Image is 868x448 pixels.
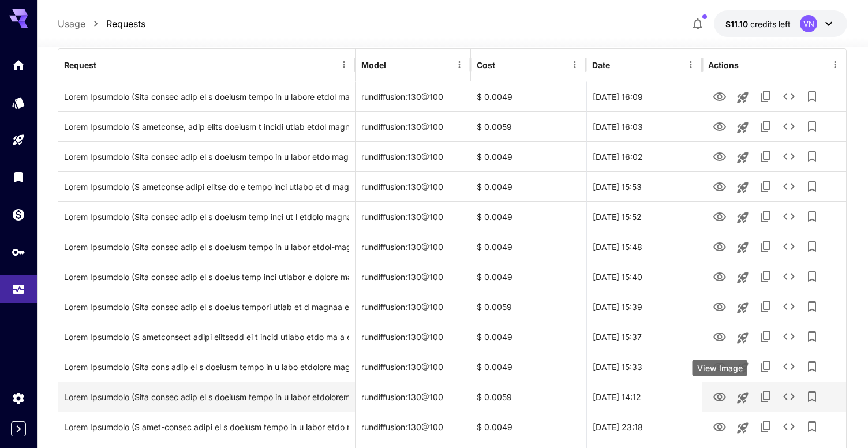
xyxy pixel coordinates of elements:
[586,232,702,262] div: 27 Aug, 2025 15:48
[777,175,800,198] button: See details
[777,115,800,138] button: See details
[471,81,586,111] div: $ 0.0049
[356,232,471,262] div: rundiffusion:130@100
[725,18,791,30] div: $11.09975
[731,386,754,409] button: Launch in playground
[754,265,777,288] button: Copy TaskUUID
[725,19,750,29] span: $11.10
[750,19,791,29] span: credits left
[754,355,777,378] button: Copy TaskUUID
[800,175,824,198] button: Add to library
[567,57,583,73] button: Menu
[64,202,349,232] div: Click to copy prompt
[800,205,824,228] button: Add to library
[800,115,824,138] button: Add to library
[754,235,777,258] button: Copy TaskUUID
[800,355,824,378] button: Add to library
[708,294,731,318] button: View Image
[477,60,495,70] div: Cost
[64,262,349,292] div: Click to copy prompt
[586,382,702,412] div: 27 Aug, 2025 14:12
[611,57,627,73] button: Sort
[754,175,777,198] button: Copy TaskUUID
[800,325,824,348] button: Add to library
[754,385,777,408] button: Copy TaskUUID
[64,60,96,70] div: Request
[64,322,349,352] div: Click to copy prompt
[592,60,610,70] div: Date
[708,60,739,70] div: Actions
[356,382,471,412] div: rundiffusion:130@100
[64,382,349,412] div: Click to copy prompt
[586,322,702,352] div: 27 Aug, 2025 15:37
[356,292,471,322] div: rundiffusion:130@100
[12,170,25,184] div: Library
[361,60,386,70] div: Model
[356,262,471,292] div: rundiffusion:130@100
[777,295,800,318] button: See details
[106,17,145,31] a: Requests
[754,325,777,348] button: Copy TaskUUID
[586,141,702,171] div: 27 Aug, 2025 16:02
[586,262,702,292] div: 27 Aug, 2025 15:40
[731,86,754,109] button: Launch in playground
[586,201,702,232] div: 27 Aug, 2025 15:52
[708,384,731,408] button: View Image
[64,82,349,111] div: Click to copy prompt
[64,172,349,201] div: Click to copy prompt
[708,354,731,378] button: View Image
[12,245,25,259] div: API Keys
[754,415,777,438] button: Copy TaskUUID
[586,352,702,382] div: 27 Aug, 2025 15:33
[708,144,731,168] button: View Image
[356,352,471,382] div: rundiffusion:130@100
[336,57,352,73] button: Menu
[754,295,777,318] button: Copy TaskUUID
[58,17,85,31] p: Usage
[777,265,800,288] button: See details
[356,322,471,352] div: rundiffusion:130@100
[714,10,847,37] button: $11.09975VN
[387,57,403,73] button: Sort
[708,324,731,348] button: View Image
[800,415,824,438] button: Add to library
[731,416,754,439] button: Launch in playground
[64,232,349,262] div: Click to copy prompt
[64,112,349,141] div: Click to copy prompt
[777,325,800,348] button: See details
[777,205,800,228] button: See details
[471,232,586,262] div: $ 0.0049
[731,116,754,139] button: Launch in playground
[11,421,26,436] div: Expand sidebar
[471,352,586,382] div: $ 0.0049
[731,206,754,229] button: Launch in playground
[708,204,731,228] button: View Image
[356,111,471,141] div: rundiffusion:130@100
[800,265,824,288] button: Add to library
[12,207,25,222] div: Wallet
[12,95,25,110] div: Models
[731,176,754,199] button: Launch in playground
[586,171,702,201] div: 27 Aug, 2025 15:53
[471,171,586,201] div: $ 0.0049
[356,171,471,201] div: rundiffusion:130@100
[586,412,702,442] div: 26 Aug, 2025 23:18
[777,85,800,108] button: See details
[754,85,777,108] button: Copy TaskUUID
[800,385,824,408] button: Add to library
[731,266,754,289] button: Launch in playground
[471,111,586,141] div: $ 0.0059
[586,81,702,111] div: 27 Aug, 2025 16:09
[708,174,731,198] button: View Image
[731,146,754,169] button: Launch in playground
[708,84,731,108] button: View Image
[356,412,471,442] div: rundiffusion:130@100
[754,205,777,228] button: Copy TaskUUID
[708,114,731,138] button: View Image
[12,133,25,147] div: Playground
[64,352,349,382] div: Click to copy prompt
[471,262,586,292] div: $ 0.0049
[586,292,702,322] div: 27 Aug, 2025 15:39
[471,322,586,352] div: $ 0.0049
